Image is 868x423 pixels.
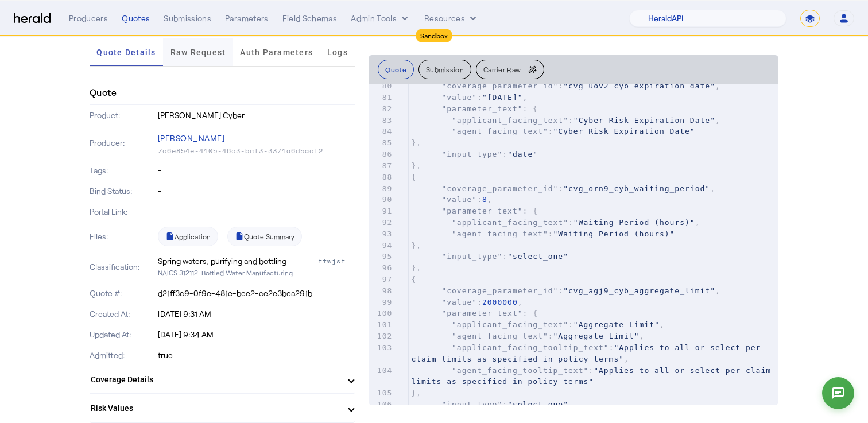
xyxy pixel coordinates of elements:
[90,261,156,273] p: Classification:
[411,138,421,147] span: },
[69,13,108,24] div: Producers
[441,400,502,409] span: "input_type"
[369,297,394,308] div: 99
[369,319,394,331] div: 101
[158,288,355,299] p: d21ff3c9-0f9e-481e-bee2-ce2e3bea291b
[411,263,421,272] span: },
[452,366,588,375] span: "agent_facing_tooltip_text"
[369,365,394,377] div: 104
[563,286,715,295] span: "cvg_agj9_cyb_aggregate_limit"
[158,146,355,156] p: 7c6e854e-4105-46c3-bcf3-3371a6d5acf2
[90,206,156,218] p: Portal Link:
[411,275,416,284] span: {
[14,13,51,24] img: Herald Logo
[411,343,766,363] span: : ,
[411,332,644,340] span: : ,
[452,343,609,352] span: "applicant_facing_tooltip_text"
[90,288,156,299] p: Quote #:
[369,399,394,410] div: 106
[411,218,700,227] span: : ,
[411,366,776,386] span: "Applies to all or select per-claim limits as specified in policy terms"
[411,241,421,250] span: },
[90,308,156,320] p: Created At:
[411,230,675,238] span: :
[158,130,355,146] p: [PERSON_NAME]
[573,218,695,227] span: "Waiting Period (hours)"
[158,255,286,267] div: Spring waters, purifying and bottling
[240,48,313,56] span: Auth Parameters
[441,252,502,261] span: "input_type"
[369,217,394,228] div: 92
[452,116,568,125] span: "applicant_facing_text"
[483,66,521,73] span: Carrier Raw
[369,251,394,262] div: 95
[507,400,568,409] span: "select_one"
[507,252,568,261] span: "select_one"
[411,173,416,181] span: {
[411,286,720,295] span: : ,
[90,137,156,149] p: Producer:
[369,285,394,297] div: 98
[327,48,348,56] span: Logs
[411,93,528,102] span: : ,
[90,185,156,197] p: Bind Status:
[158,227,218,246] a: Application
[411,161,421,170] span: },
[411,389,421,397] span: },
[158,206,355,218] p: -
[90,231,156,242] p: Files:
[90,394,355,422] mat-expansion-panel-header: Risk Values
[369,228,394,240] div: 93
[441,93,477,102] span: "value"
[563,184,710,193] span: "cvg_orn9_cyb_waiting_period"
[369,149,394,160] div: 86
[418,60,471,79] button: Submission
[416,29,453,42] div: Sandbox
[351,13,410,24] button: internal dropdown menu
[452,332,548,340] span: "agent_facing_text"
[369,262,394,274] div: 96
[158,350,355,361] p: true
[369,342,394,354] div: 103
[411,400,568,409] span: :
[411,116,720,125] span: : ,
[369,137,394,149] div: 85
[158,329,355,340] p: [DATE] 9:34 AM
[90,329,156,340] p: Updated At:
[90,366,355,393] mat-expansion-panel-header: Coverage Details
[282,13,338,24] div: Field Schemas
[369,274,394,285] div: 97
[158,165,355,176] p: -
[411,298,522,306] span: : ,
[424,13,479,24] button: Resources dropdown menu
[369,160,394,172] div: 87
[158,267,355,278] p: NAICS 312112: Bottled Water Manufacturing
[170,48,226,56] span: Raw Request
[411,127,695,135] span: :
[553,332,640,340] span: "Aggregate Limit"
[369,126,394,137] div: 84
[369,172,394,183] div: 88
[411,184,715,193] span: : ,
[452,127,548,135] span: "agent_facing_text"
[441,286,558,295] span: "coverage_parameter_id"
[411,320,664,329] span: : ,
[441,298,477,306] span: "value"
[369,80,394,92] div: 80
[90,165,156,176] p: Tags:
[441,309,522,317] span: "parameter_text"
[411,366,776,386] span: :
[90,86,117,99] h4: Quote
[122,13,150,24] div: Quotes
[411,207,538,215] span: : {
[369,240,394,251] div: 94
[369,103,394,115] div: 82
[411,150,538,158] span: :
[369,194,394,205] div: 90
[318,255,355,267] div: ffwjsf
[482,195,487,204] span: 8
[411,104,538,113] span: : {
[553,127,695,135] span: "Cyber Risk Expiration Date"
[369,387,394,399] div: 105
[411,252,568,261] span: :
